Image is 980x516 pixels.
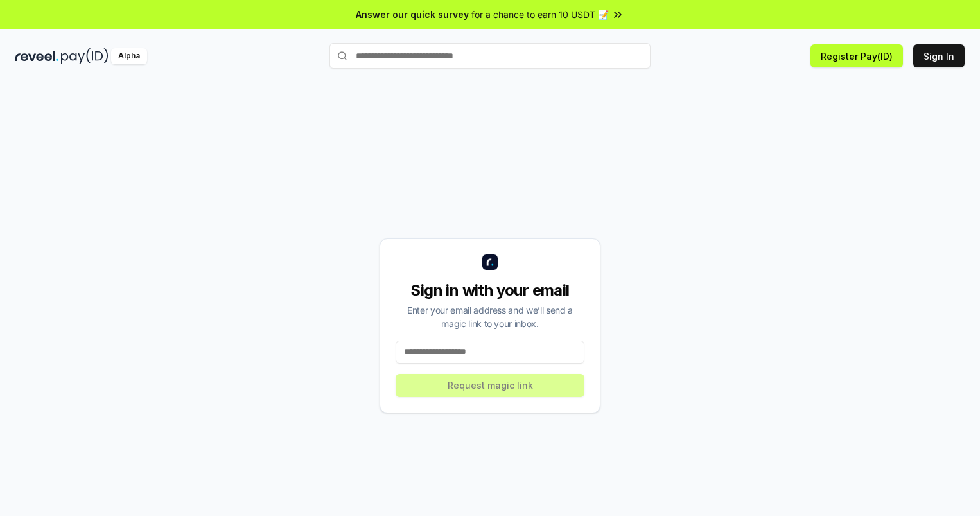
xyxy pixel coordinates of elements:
div: Alpha [111,48,147,64]
img: logo_small [482,254,498,270]
img: pay_id [61,48,109,64]
span: Answer our quick survey [356,8,469,21]
button: Sign In [913,44,965,67]
span: for a chance to earn 10 USDT 📝 [471,8,609,21]
button: Register Pay(ID) [810,44,903,67]
div: Sign in with your email [396,280,584,301]
div: Enter your email address and we’ll send a magic link to your inbox. [396,303,584,330]
img: reveel_dark [15,48,58,64]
